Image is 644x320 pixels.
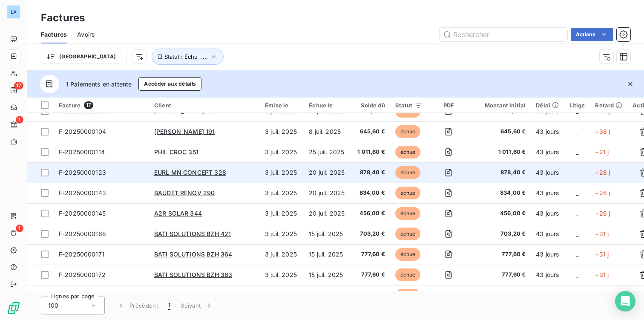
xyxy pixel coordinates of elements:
[395,187,421,199] span: échue
[395,146,421,159] span: échue
[304,142,350,162] td: 25 juil. 2025
[66,80,132,89] span: 1 Paiements en attente
[16,116,23,124] span: 1
[154,230,231,237] span: BATI SOLUTIONS BZH 421
[154,251,232,258] span: BATI SOLUTIONS BZH 364
[154,189,215,196] span: BAUDET RENOV 290
[260,224,304,244] td: 3 juil. 2025
[569,102,585,109] div: Litige
[59,210,106,217] span: F-20250000145
[474,209,526,218] span: 456,00 €
[474,148,526,156] span: 1 011,60 €
[395,248,421,261] span: échue
[576,128,578,135] span: _
[355,230,385,238] span: 703,20 €
[576,271,578,278] span: _
[440,28,567,41] input: Rechercher
[304,203,350,224] td: 20 juil. 2025
[59,251,104,258] span: F-20250000171
[59,169,106,176] span: F-20250000123
[474,250,526,259] span: 777,60 €
[595,169,610,176] span: +26 j
[59,230,106,237] span: F-20250000168
[154,169,226,176] span: EURL MN CONCEPT 328
[175,297,218,314] button: Suivant
[571,28,613,41] button: Actions
[595,210,610,217] span: +26 j
[304,162,350,183] td: 20 juil. 2025
[595,251,609,258] span: +31 j
[595,128,610,135] span: +38 j
[59,128,106,135] span: F-20250000104
[355,189,385,197] span: 834,00 €
[576,189,578,196] span: _
[595,189,610,196] span: +26 j
[59,189,106,196] span: F-20250000143
[41,30,67,39] span: Factures
[576,230,578,237] span: _
[59,271,106,278] span: F-20250000172
[59,148,105,156] span: F-20250000114
[355,102,385,109] div: Solde dû
[355,271,385,279] span: 777,60 €
[395,166,421,179] span: échue
[7,301,20,315] img: Logo LeanPay
[474,127,526,136] span: 645,60 €
[395,125,421,138] span: échue
[154,148,198,156] span: PHIL CROC 351
[265,102,299,109] div: Émise le
[168,301,170,310] span: 1
[395,102,423,109] div: Statut
[260,183,304,203] td: 3 juil. 2025
[154,128,215,135] span: [PERSON_NAME] 191
[41,50,121,63] button: [GEOGRAPHIC_DATA]
[355,168,385,177] span: 878,40 €
[260,162,304,183] td: 3 juil. 2025
[48,301,58,310] span: 100
[576,169,578,176] span: _
[595,102,622,109] div: Retard
[531,285,564,306] td: 43 jours
[304,265,350,285] td: 15 juil. 2025
[474,230,526,238] span: 703,20 €
[41,10,85,26] h3: Factures
[304,183,350,203] td: 20 juil. 2025
[474,189,526,197] span: 834,00 €
[164,53,208,60] span: Statut : Échu , ...
[14,82,23,89] span: 17
[260,142,304,162] td: 3 juil. 2025
[138,77,201,91] button: Accéder aux détails
[260,265,304,285] td: 3 juil. 2025
[536,102,559,109] div: Délai
[531,203,564,224] td: 43 jours
[355,250,385,259] span: 777,60 €
[355,127,385,136] span: 645,60 €
[531,265,564,285] td: 43 jours
[355,209,385,218] span: 456,00 €
[615,291,635,311] div: Open Intercom Messenger
[260,121,304,142] td: 3 juil. 2025
[433,102,464,109] div: PDF
[531,224,564,244] td: 43 jours
[395,289,421,302] span: échue
[474,102,526,109] div: Montant initial
[595,148,609,156] span: +21 j
[355,148,385,156] span: 1 011,60 €
[84,101,93,109] span: 17
[260,203,304,224] td: 3 juil. 2025
[576,251,578,258] span: _
[395,228,421,240] span: échue
[576,148,578,156] span: _
[595,230,609,237] span: +31 j
[154,102,255,109] div: Client
[304,285,350,306] td: 15 juil. 2025
[260,244,304,265] td: 3 juil. 2025
[304,224,350,244] td: 15 juil. 2025
[16,225,23,232] span: 1
[531,121,564,142] td: 43 jours
[154,271,232,278] span: BATI SOLUTIONS BZH 363
[7,118,20,131] a: 1
[395,207,421,220] span: échue
[152,49,224,65] button: Statut : Échu , ...
[77,30,95,39] span: Avoirs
